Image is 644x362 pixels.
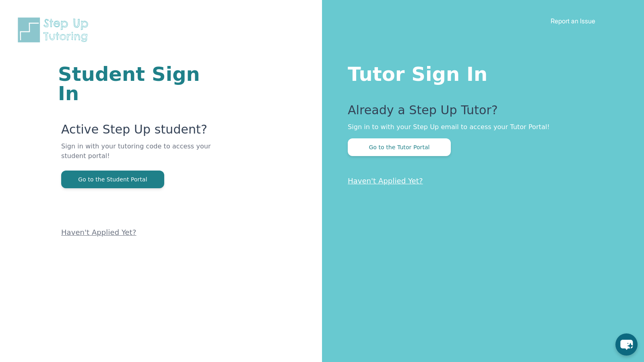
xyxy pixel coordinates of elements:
[348,122,612,132] p: Sign in to with your Step Up email to access your Tutor Portal!
[16,16,93,44] img: Step Up Tutoring horizontal logo
[58,64,225,103] h1: Student Sign In
[615,333,638,356] button: chat-button
[61,175,164,183] a: Go to the Student Portal
[551,17,595,25] a: Report an Issue
[61,228,136,237] a: Haven't Applied Yet?
[348,177,423,185] a: Haven't Applied Yet?
[348,143,451,151] a: Go to the Tutor Portal
[348,103,612,122] p: Already a Step Up Tutor?
[61,122,225,142] p: Active Step Up student?
[348,138,451,156] button: Go to the Tutor Portal
[61,142,225,171] p: Sign in with your tutoring code to access your student portal!
[61,171,164,188] button: Go to the Student Portal
[348,61,612,84] h1: Tutor Sign In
